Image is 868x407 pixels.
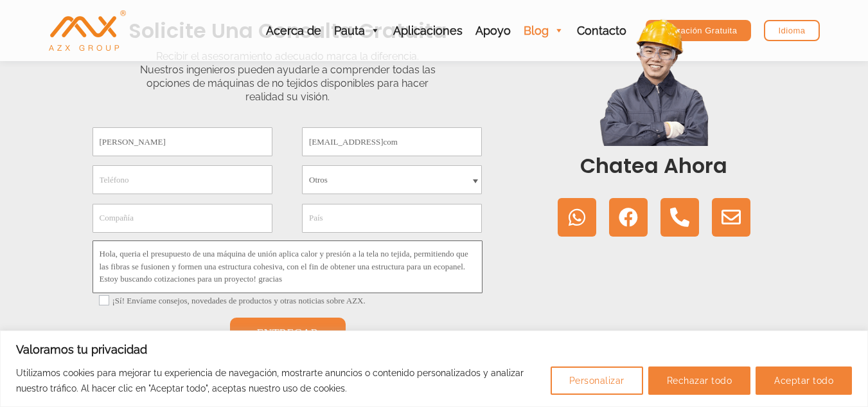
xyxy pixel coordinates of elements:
select: * Elija el tipo [302,165,482,194]
font: Aceptar todo [774,375,833,386]
font: Aplicaciones [393,24,463,37]
font: Rechazar todo [667,375,732,386]
input: ¡Sí! Envíame consejos, novedades de productos y otras noticias sobre AZX. [99,295,109,305]
button: Aceptar todo [756,366,852,395]
a: Máquina de no tejidos AZX [49,24,126,36]
font: Valoramos tu privacidad [16,343,147,356]
font: Chatea ahora [580,151,727,180]
button: ENTREGAR [230,318,346,350]
input: * Correo electrónico [302,127,482,156]
font: Apoyo [475,24,511,37]
input: * Nombre [93,127,272,156]
textarea: Por favor ingrese más información aquí. [93,240,483,293]
font: Pauta [334,24,365,37]
font: Personalizar [569,375,624,386]
font: Idioma [778,26,805,35]
font: Utilizamos cookies para mejorar tu experiencia de navegación, mostrarte anuncios o contenido pers... [16,368,524,393]
input: Teléfono [93,165,272,194]
font: ENTREGAR [257,327,319,340]
img: Contáctanos [590,17,718,146]
button: Personalizar [551,366,643,395]
input: Compañía [93,204,272,233]
input: País [302,204,482,233]
font: Acerca de [266,24,321,37]
font: ¡Sí! Envíame consejos, novedades de productos y otras noticias sobre AZX. [112,296,366,305]
font: Recibir el asesoramiento adecuado marca la diferencia. Nuestros ingenieros pueden ayudarle a comp... [140,50,436,102]
button: Rechazar todo [648,366,751,395]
